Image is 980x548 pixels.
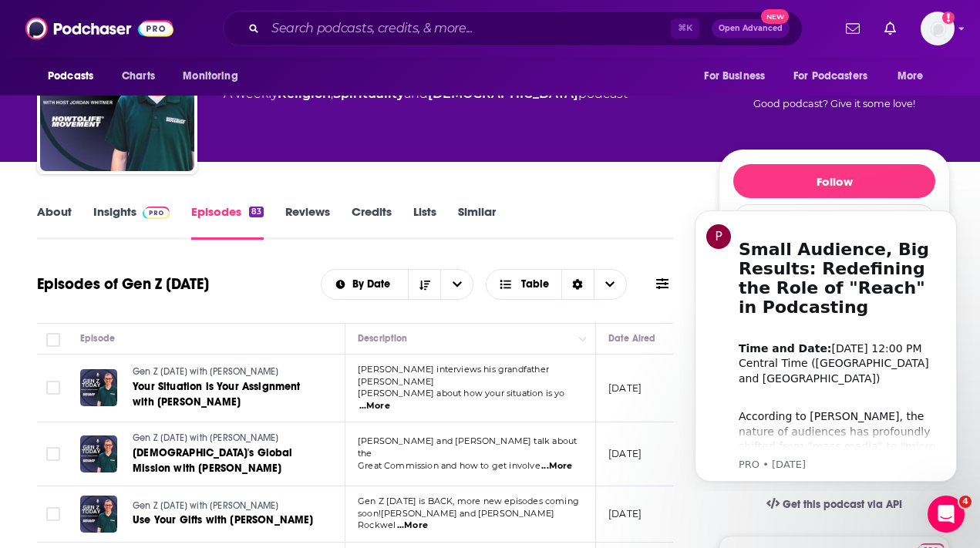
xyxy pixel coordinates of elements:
span: Great Commission and how to get involve [358,460,541,471]
span: By Date [352,279,396,290]
iframe: Intercom live chat [928,496,965,533]
span: 4 [959,496,972,508]
button: Sort Direction [408,270,440,299]
span: Toggle select row [46,381,60,395]
span: ...More [359,400,390,412]
h1: Episodes of Gen Z [DATE] [37,274,209,294]
span: ⌘ K [671,18,699,39]
div: Sort Direction [561,270,594,299]
a: Similar [458,204,496,240]
span: Open Advanced [719,25,783,32]
span: Podcasts [48,66,93,87]
span: [PERSON_NAME] interviews his grandfather [PERSON_NAME] [358,364,549,387]
span: Use Your Gifts with [PERSON_NAME] [133,513,314,526]
a: About [37,204,72,240]
a: Show notifications dropdown [878,15,902,42]
span: Gen Z [DATE] with [PERSON_NAME] [133,366,278,377]
a: Get this podcast via API [754,486,914,523]
a: [DEMOGRAPHIC_DATA]'s Global Mission with [PERSON_NAME] [133,445,318,476]
a: Credits [352,204,392,240]
svg: Add a profile image [942,12,955,24]
span: Good podcast? Give it some love! [753,98,915,109]
img: Podchaser Pro [143,207,170,219]
span: ...More [397,519,428,532]
a: Lists [413,204,436,240]
span: Get this podcast via API [783,498,902,511]
a: Show notifications dropdown [840,15,866,42]
img: User Profile [921,12,955,45]
span: For Business [704,66,765,87]
a: Your Situation is Your Assignment with [PERSON_NAME] [133,379,318,410]
input: Search podcasts, credits, & more... [265,16,671,41]
span: Monitoring [183,66,237,87]
h2: Choose List sort [321,269,474,300]
span: Your Situation is Your Assignment with [PERSON_NAME] [133,380,301,408]
p: [DATE] [608,447,642,460]
div: Description [358,329,407,348]
a: Reviews [285,204,330,240]
span: Logged in as sophiak [921,12,955,45]
button: Choose View [486,269,627,300]
button: open menu [693,62,784,91]
button: open menu [172,62,258,91]
button: open menu [887,62,943,91]
button: open menu [322,279,409,290]
span: New [761,9,789,24]
a: InsightsPodchaser Pro [93,204,170,240]
button: Column Actions [574,330,592,348]
a: Gen Z [DATE] with [PERSON_NAME] [133,432,318,445]
button: open menu [37,62,113,91]
button: Show profile menu [921,12,955,45]
button: Open AdvancedNew [712,19,790,38]
span: ...More [541,460,572,472]
span: Gen Z [DATE] is BACK, more new episodes coming [358,496,579,506]
p: [DATE] [608,382,642,395]
div: 83 [249,207,264,217]
button: open menu [783,62,890,91]
span: More [897,66,924,87]
button: Follow [733,164,935,198]
span: [PERSON_NAME] and [PERSON_NAME] talk about the [358,435,577,459]
a: Use Your Gifts with [PERSON_NAME] [133,513,316,528]
div: Date Aired [608,329,655,348]
span: Toggle select row [46,447,60,461]
button: open menu [440,270,473,299]
span: [PERSON_NAME] about how your situation is yo [358,388,565,398]
a: Gen Z [DATE] with [PERSON_NAME] [133,499,316,513]
span: Gen Z [DATE] with [PERSON_NAME] [133,432,278,443]
a: Charts [112,62,164,91]
span: Charts [122,66,155,87]
a: Episodes83 [191,204,264,240]
span: Toggle select row [46,507,60,521]
span: Table [521,279,549,290]
a: Gen Z [DATE] with [PERSON_NAME] [133,365,318,379]
span: Gen Z [DATE] with [PERSON_NAME] [133,500,278,511]
span: [DEMOGRAPHIC_DATA]'s Global Mission with [PERSON_NAME] [133,446,293,475]
div: Episode [80,329,115,348]
p: [DATE] [608,507,642,520]
img: Podchaser - Follow, Share and Rate Podcasts [25,14,173,43]
span: soon![PERSON_NAME] and [PERSON_NAME] Rockwel [358,508,554,531]
div: Search podcasts, credits, & more... [223,11,803,46]
iframe: Intercom notifications message [672,197,980,491]
span: For Podcasters [793,66,867,87]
